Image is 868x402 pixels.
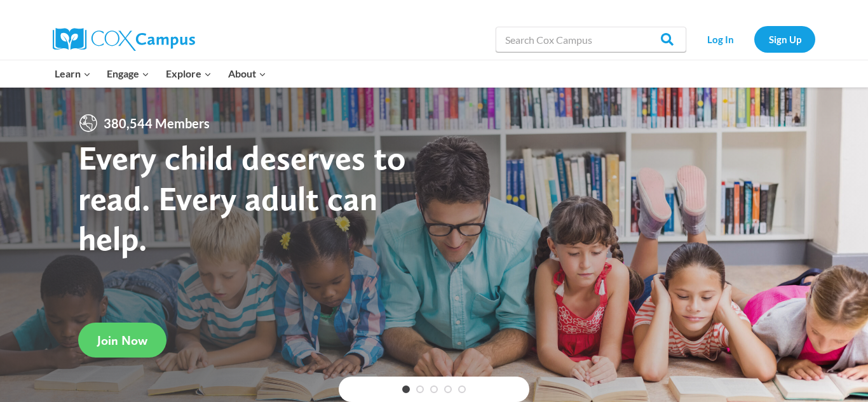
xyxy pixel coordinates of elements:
[444,385,452,393] a: 4
[754,26,815,52] a: Sign Up
[228,65,266,82] span: About
[78,137,406,258] strong: Every child deserves to read. Every adult can help.
[458,385,466,393] a: 5
[416,385,424,393] a: 2
[430,385,438,393] a: 3
[55,65,91,82] span: Learn
[166,65,212,82] span: Explore
[97,333,147,348] span: Join Now
[496,27,686,52] input: Search Cox Campus
[53,28,195,51] img: Cox Campus
[78,323,166,358] a: Join Now
[46,60,274,87] nav: Primary Navigation
[98,113,215,133] span: 380,544 Members
[402,385,410,393] a: 1
[693,26,815,52] nav: Secondary Navigation
[693,26,748,52] a: Log In
[107,65,149,82] span: Engage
